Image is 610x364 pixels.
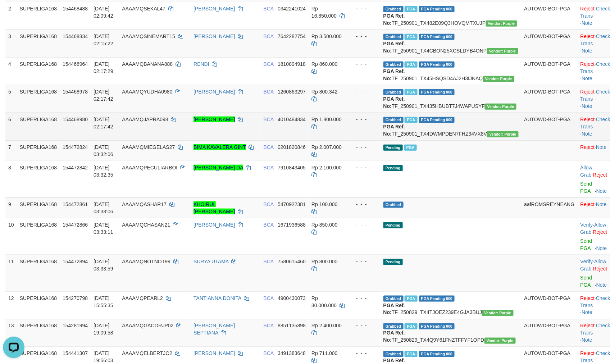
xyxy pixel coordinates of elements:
span: PGA Pending [419,296,455,302]
a: Reject [581,201,595,207]
span: Rp 2.007.000 [311,144,342,150]
span: Rp 800.342 [311,89,337,95]
span: Copy 7910843405 to clipboard [278,165,306,170]
span: BCA [264,351,274,356]
div: - - - [350,350,378,357]
a: [PERSON_NAME] SEPTIANA [194,323,235,336]
a: Note [582,103,593,109]
a: Reject [581,117,595,122]
a: Verify [581,259,593,264]
span: AAAAMQSEKAL47 [122,6,165,12]
a: Send PGA [581,181,592,194]
span: AAAAMQPEARL2 [122,295,163,301]
span: 154270798 [63,295,88,301]
span: 154468980 [63,117,88,122]
span: Vendor URL: https://trx4.1velocity.biz [487,131,518,137]
td: 6 [5,113,17,140]
span: BCA [264,222,274,228]
div: - - - [350,5,378,12]
span: [DATE] 15:55:35 [94,295,113,308]
span: Grabbed [383,6,404,12]
a: [PERSON_NAME] [194,351,235,356]
span: Grabbed [383,34,404,40]
span: Pending [383,145,403,151]
a: [PERSON_NAME] [194,33,235,39]
span: Vendor URL: https://trx4.1velocity.biz [485,104,516,110]
td: 9 [5,197,17,218]
span: BCA [264,6,274,12]
span: [DATE] 02:15:22 [94,33,113,46]
td: AUTOWD-BOT-PGA [522,85,578,113]
span: 154468834 [63,33,88,39]
span: · [581,259,606,272]
span: PGA Pending [419,62,455,68]
span: BCA [264,295,274,301]
a: Allow Grab [581,259,606,272]
a: Reject [581,351,595,356]
span: Vendor URL: https://trx4.1velocity.biz [487,48,518,54]
span: 154281994 [63,323,88,329]
span: Vendor URL: https://trx4.1velocity.biz [484,338,516,344]
td: 12 [5,291,17,319]
span: Marked by aafchoeunmanni [405,117,417,123]
span: PGA Pending [419,6,455,12]
span: Marked by aafchoeunmanni [404,145,417,151]
span: Marked by aafchoeunmanni [405,89,417,95]
span: BCA [264,144,274,150]
div: - - - [350,88,378,95]
span: 154472842 [63,165,88,170]
span: BCA [264,201,274,207]
span: Copy 0342241024 to clipboard [278,6,306,12]
span: PGA Pending [419,323,455,329]
a: Note [596,245,607,251]
a: Reject [581,6,595,12]
div: - - - [350,221,378,228]
span: [DATE] 02:09:42 [94,6,113,19]
span: AAAAMQBANANA888 [122,61,173,67]
a: Note [596,188,607,194]
a: Note [582,337,593,343]
a: BIMA KAVALERA GINT [194,144,246,150]
a: [PERSON_NAME] [194,6,235,12]
td: AUTOWD-BOT-PGA [522,319,578,347]
a: Note [596,144,607,150]
a: Note [582,48,593,54]
span: Copy 3491383648 to clipboard [278,351,306,356]
span: BCA [264,89,274,95]
div: - - - [350,60,378,68]
span: Copy 1810894918 to clipboard [278,61,306,67]
span: Marked by aafnonsreyleab [405,34,417,40]
span: Pending [383,222,403,228]
span: Marked by aafsoycanthlai [405,351,417,357]
span: [DATE] 02:17:42 [94,89,113,102]
a: [PERSON_NAME] DA [194,165,243,170]
span: PGA Pending [419,117,455,123]
td: AUTOWD-BOT-PGA [522,29,578,57]
a: Send PGA [581,275,592,288]
span: Marked by aafnonsreyleab [405,323,417,329]
span: BCA [264,259,274,264]
span: 154472894 [63,259,88,264]
span: · [581,222,606,235]
a: KHOIRUL [PERSON_NAME] [194,201,235,214]
td: SUPERLIGA168 [17,291,60,319]
span: [DATE] 03:32:06 [94,144,113,157]
span: AAAAMQYUDHA0980 [122,89,172,95]
td: SUPERLIGA168 [17,255,60,291]
a: Reject [581,295,595,301]
span: Copy 1260863297 to clipboard [278,89,306,95]
span: BCA [264,61,274,67]
span: Copy 7580615460 to clipboard [278,259,306,264]
div: - - - [350,116,378,123]
td: TF_250901_TX482E09Q3HOVQMTXUJP [381,2,522,29]
span: Rp 800.000 [311,259,337,264]
div: - - - [350,201,378,208]
a: Note [596,282,607,288]
b: PGA Ref. No: [383,68,405,81]
span: AAAAMQSINEMART15 [122,33,175,39]
a: Note [582,20,593,26]
td: TF_250901_TX435HBUBT7J4WAPUSYF [381,85,522,113]
span: Rp 3.500.000 [311,33,342,39]
td: 4 [5,57,17,85]
span: Rp 16.850.000 [311,6,337,19]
